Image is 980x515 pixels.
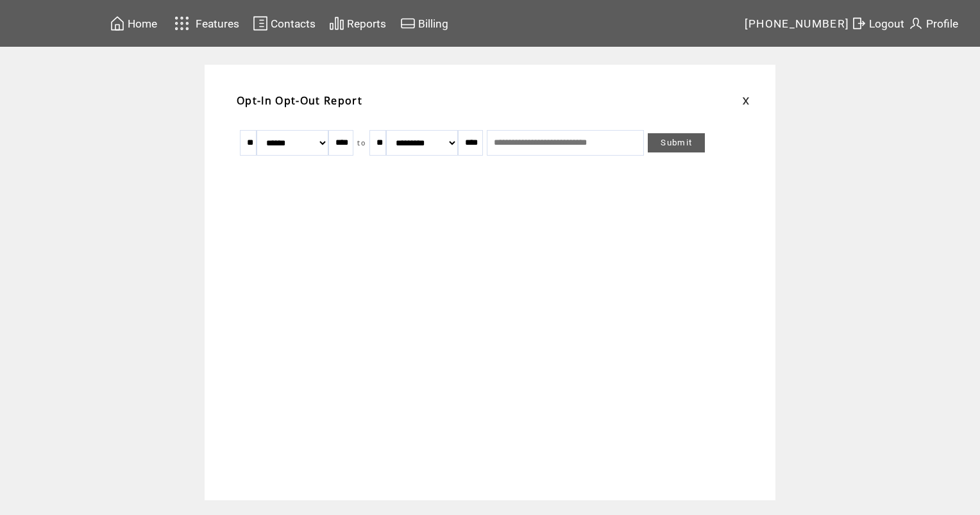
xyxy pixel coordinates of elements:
[271,17,316,30] span: Contacts
[926,17,958,30] span: Profile
[745,17,850,30] span: [PHONE_NUMBER]
[906,13,960,33] a: Profile
[237,94,362,108] span: Opt-In Opt-Out Report
[418,17,448,30] span: Billing
[849,13,906,33] a: Logout
[110,15,125,31] img: home.svg
[347,17,386,30] span: Reports
[400,15,416,31] img: creidtcard.svg
[108,13,159,33] a: Home
[171,13,193,34] img: features.svg
[357,138,366,147] span: to
[329,15,344,31] img: chart.svg
[908,15,924,31] img: profile.svg
[169,11,241,36] a: Features
[327,13,388,33] a: Reports
[128,17,157,30] span: Home
[851,15,866,31] img: exit.svg
[648,133,705,152] a: Submit
[398,13,450,33] a: Billing
[251,13,317,33] a: Contacts
[253,15,268,31] img: contacts.svg
[196,17,239,30] span: Features
[869,17,904,30] span: Logout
